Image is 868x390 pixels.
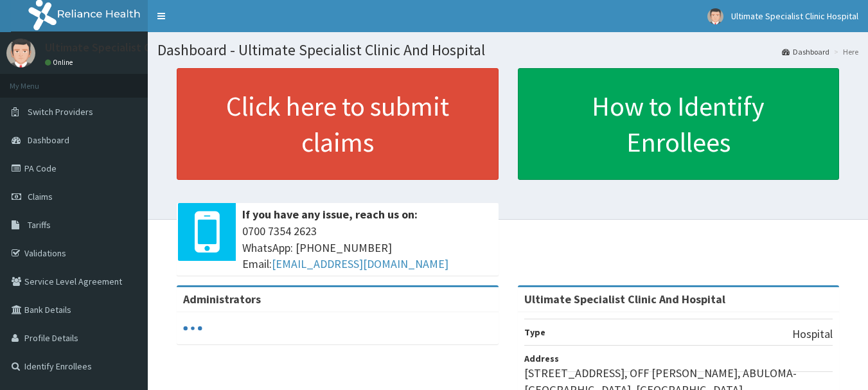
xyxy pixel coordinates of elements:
[45,42,216,53] p: Ultimate Specialist Clinic Hospital
[707,8,723,24] img: User Image
[831,46,858,57] li: Here
[242,223,492,272] span: 0700 7354 2623 WhatsApp: [PHONE_NUMBER] Email:
[272,256,448,271] a: [EMAIL_ADDRESS][DOMAIN_NAME]
[177,68,499,180] a: Click here to submit claims
[524,292,725,306] strong: Ultimate Specialist Clinic And Hospital
[242,207,418,222] b: If you have any issue, reach us on:
[28,106,93,118] span: Switch Providers
[157,42,858,58] h1: Dashboard - Ultimate Specialist Clinic And Hospital
[782,46,829,57] a: Dashboard
[524,353,559,364] b: Address
[524,326,545,338] b: Type
[183,319,202,338] svg: audio-loading
[28,191,53,202] span: Claims
[28,219,51,231] span: Tariffs
[28,134,69,146] span: Dashboard
[6,39,35,67] img: User Image
[183,292,261,306] b: Administrators
[518,68,840,180] a: How to Identify Enrollees
[45,58,76,67] a: Online
[731,10,858,22] span: Ultimate Specialist Clinic Hospital
[792,326,833,342] p: Hospital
